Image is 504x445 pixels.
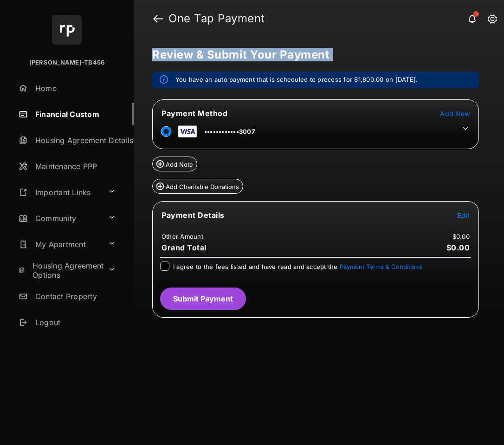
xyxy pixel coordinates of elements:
[175,75,418,85] em: You have an auto payment that is scheduled to process for $1,800.00 on [DATE].
[15,103,134,125] a: Financial Custom
[162,109,227,118] span: Payment Method
[162,210,225,220] span: Payment Details
[440,110,470,118] span: Add New
[152,49,478,60] h5: Review & Submit Your Payment
[458,211,470,219] span: Edit
[15,285,134,308] a: Contact Property
[15,129,134,151] a: Housing Agreement Details
[161,232,204,241] td: Other Amount
[340,263,422,270] button: I agree to the fees listed and have read and accept the
[29,58,105,67] p: [PERSON_NAME]-TB456
[15,311,134,334] a: Logout
[152,179,243,194] button: Add Charitable Donations
[15,259,104,281] a: Housing Agreement Options
[15,77,134,99] a: Home
[446,243,470,252] span: $0.00
[173,263,422,270] span: I agree to the fees listed and have read and accept the
[152,157,197,171] button: Add Note
[204,128,255,135] span: ••••••••••••3007
[168,13,265,24] strong: One Tap Payment
[15,233,104,255] a: My Apartment
[440,109,470,118] button: Add New
[15,181,104,203] a: Important Links
[452,232,470,241] td: $0.00
[160,288,246,310] button: Submit Payment
[52,15,82,45] img: svg+xml;base64,PHN2ZyB4bWxucz0iaHR0cDovL3d3dy53My5vcmcvMjAwMC9zdmciIHdpZHRoPSI2NCIgaGVpZ2h0PSI2NC...
[15,207,104,229] a: Community
[458,210,470,220] button: Edit
[162,243,207,252] span: Grand Total
[15,155,134,177] a: Maintenance PPP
